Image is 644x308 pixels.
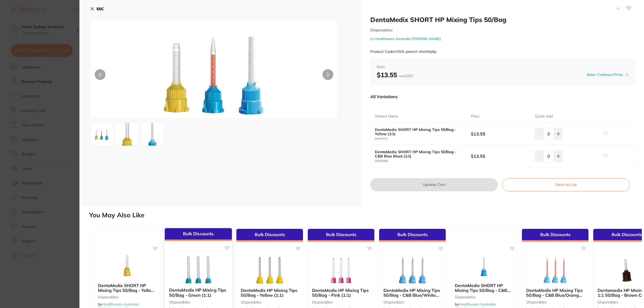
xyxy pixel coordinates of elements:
span: from [377,64,629,70]
img: Dentamedix HP Mixing Tips 1:1 50/Bag - Brown Core [609,257,644,284]
small: Disposables [370,28,635,32]
img: cG5n [92,126,111,142]
img: DentaMedix HP Mixing Tips 50/Bag - Pink (1:1) [324,257,358,284]
small: Disposables [98,295,156,299]
img: cG5n [140,34,288,118]
div: Bulk Discounts [308,229,374,242]
img: d190aXAucG5n [117,112,137,157]
p: Variant Name [375,114,398,119]
button: ESC [90,4,104,13]
div: Bulk Discounts [236,229,303,242]
img: dGlwLnBuZw [142,110,162,159]
h2: You May Also Like [89,211,642,219]
b: DentaMedix HP Mixing Tips 50/Bag - Yellow (1:1) [241,288,299,298]
b: ESC [97,6,104,11]
b: DentaMedix SHORT HP Mixing Tips 50/Bag - Yellow (1:1) [375,127,461,136]
small: Disposables [526,300,584,304]
img: DentaMedix SHORT HP Mixing Tips 50/Bag - Yellow (1:1) [109,252,144,279]
img: DentaMedix HP Mixing Tips 50/Bag - Green (1:1) [181,256,216,283]
img: DentaMedix HP Mixing Tips 50/Bag - Yellow (1:1) [252,257,287,284]
p: Quick Add [535,114,553,119]
small: DMHPYS [375,137,471,141]
b: DentaMedix SHORT HP Mixing Tips 50/Bag - Yellow (1:1) [98,283,156,293]
div: Bulk Discounts [379,229,446,242]
small: Disposables [312,300,370,304]
div: Bulk Discounts [165,228,232,241]
span: excl. GST [399,74,414,78]
small: Disposables [241,300,299,304]
img: DentaMedix SHORT HP Mixing Tips 50/Bag - C&B Blue Blunt (1:1) [466,252,501,279]
img: DentaMedix HP Mixing Tips 50/Bag - C&B Blue/Orange (10:1) [538,257,573,284]
b: DentaMedix SHORT HP Mixing Tips 50/Bag - C&B Blue Blunt (1:1) [455,283,513,293]
small: Disposables [455,295,513,299]
b: $13.55 [471,153,529,159]
img: DentaMedix HP Mixing Tips 50/Bag - C&B Blue/White (1:1) [395,257,430,284]
b: $13.55 [471,131,529,137]
a: Healthware Australia [PERSON_NAME] [375,36,441,41]
label: i [625,73,629,77]
b: DentaMedix HP Mixing Tips 50/Bag - Pink (1:1) [312,288,370,298]
small: by [370,37,635,41]
b: DentaMedix HP Mixing Tips 50/Bag - C&B Blue/Orange (10:1) [526,288,584,298]
small: Product Code: HWA-parent-shorthptip [370,49,436,54]
h2: DentaMedix SHORT HP Mixing Tips 50/Bag [370,16,635,24]
p: Price [471,114,480,119]
b: $13.55 [377,71,414,79]
b: DentaMedix HP Mixing Tips 50/Bag - Green (1:1) [169,288,228,298]
button: Save to List [502,178,630,191]
b: DentaMedix HP Mixing Tips 50/Bag - C&B Blue/White (1:1) [383,288,441,298]
button: Enter Contract Price [585,72,625,77]
small: Disposables [169,300,228,304]
small: Disposables [383,300,441,304]
div: Bulk Discounts [522,229,588,242]
button: Update Cart [370,178,498,191]
small: DMHPBB [375,159,471,163]
p: All Variations [370,94,398,99]
b: DentaMedix SHORT HP Mixing Tips 50/Bag - C&B Blue Blunt (1:1) [375,150,461,158]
